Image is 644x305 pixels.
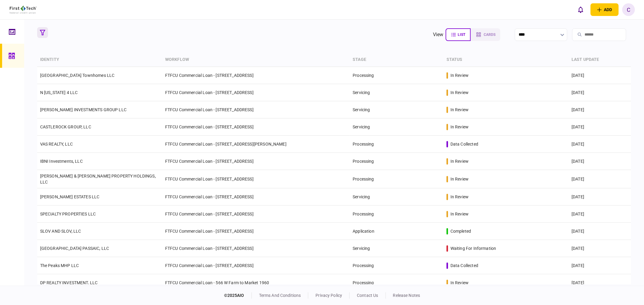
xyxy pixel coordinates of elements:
[458,33,465,37] span: list
[471,28,500,41] button: cards
[444,53,569,67] th: status
[162,101,350,118] td: FTFCU Commercial Loan - [STREET_ADDRESS]
[350,118,444,136] td: Servicing
[350,240,444,257] td: Servicing
[162,136,350,153] td: FTFCU Commercial Loan - [STREET_ADDRESS][PERSON_NAME]
[162,170,350,188] td: FTFCU Commercial Loan - [STREET_ADDRESS]
[569,257,631,274] td: [DATE]
[40,107,127,112] a: [PERSON_NAME] INVESTMENTS GROUP LLC
[591,3,619,16] button: open adding identity options
[40,246,109,251] a: [GEOGRAPHIC_DATA] PASSAIC, LLC
[162,53,350,67] th: workflow
[162,188,350,206] td: FTFCU Commercial Loan - [STREET_ADDRESS]
[162,240,350,257] td: FTFCU Commercial Loan - [STREET_ADDRESS]
[450,245,496,251] div: waiting for information
[350,170,444,188] td: Processing
[574,3,587,16] button: open notifications list
[350,257,444,274] td: Processing
[357,293,378,298] a: contact us
[569,136,631,153] td: [DATE]
[450,124,469,130] div: in review
[350,153,444,170] td: Processing
[450,72,469,78] div: in review
[450,211,469,217] div: in review
[259,293,301,298] a: terms and conditions
[162,118,350,136] td: FTFCU Commercial Loan - [STREET_ADDRESS]
[350,53,444,67] th: stage
[450,263,478,269] div: data collected
[37,53,162,67] th: identity
[162,84,350,101] td: FTFCU Commercial Loan - [STREET_ADDRESS]
[450,228,471,234] div: completed
[162,67,350,84] td: FTFCU Commercial Loan - [STREET_ADDRESS]
[569,188,631,206] td: [DATE]
[450,176,469,182] div: in review
[569,206,631,223] td: [DATE]
[450,280,469,286] div: in review
[569,118,631,136] td: [DATE]
[40,194,100,199] a: [PERSON_NAME] ESTATES LLC
[40,124,91,129] a: CASTLEROCK GROUP, LLC
[569,223,631,240] td: [DATE]
[569,170,631,188] td: [DATE]
[40,159,83,164] a: IBNI Investments, LLC
[446,28,471,41] button: list
[224,292,252,299] div: © 2025 AIO
[350,136,444,153] td: Processing
[350,206,444,223] td: Processing
[450,90,469,96] div: in review
[569,53,631,67] th: last update
[162,153,350,170] td: FTFCU Commercial Loan - [STREET_ADDRESS]
[350,188,444,206] td: Servicing
[350,101,444,118] td: Servicing
[40,280,98,285] a: DP REALTY INVESTMENT, LLC
[40,229,81,234] a: SLOV AND SLOV, LLC
[40,212,96,216] a: SPECIALTY PROPERTIES LLC
[40,73,115,78] a: [GEOGRAPHIC_DATA] Townhomes LLC
[10,6,37,14] img: client company logo
[40,90,78,95] a: N [US_STATE] 4 LLC
[162,206,350,223] td: FTFCU Commercial Loan - [STREET_ADDRESS]
[569,101,631,118] td: [DATE]
[393,293,420,298] a: release notes
[162,274,350,291] td: FTFCU Commercial Loan - 566 W Farm to Market 1960
[433,31,444,38] div: view
[350,223,444,240] td: Application
[316,293,342,298] a: privacy policy
[350,67,444,84] td: Processing
[569,240,631,257] td: [DATE]
[40,142,73,146] a: VAS REALTY, LLC
[484,33,495,37] span: cards
[450,194,469,200] div: in review
[40,263,79,268] a: The Peaks MHP LLC
[450,158,469,164] div: in review
[350,274,444,291] td: Processing
[450,141,478,147] div: data collected
[569,67,631,84] td: [DATE]
[622,3,635,16] button: C
[350,84,444,101] td: Servicing
[450,107,469,113] div: in review
[162,257,350,274] td: FTFCU Commercial Loan - [STREET_ADDRESS]
[569,153,631,170] td: [DATE]
[569,274,631,291] td: [DATE]
[162,223,350,240] td: FTFCU Commercial Loan - [STREET_ADDRESS]
[40,174,156,184] a: [PERSON_NAME] & [PERSON_NAME] PROPERTY HOLDINGS, LLC
[569,84,631,101] td: [DATE]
